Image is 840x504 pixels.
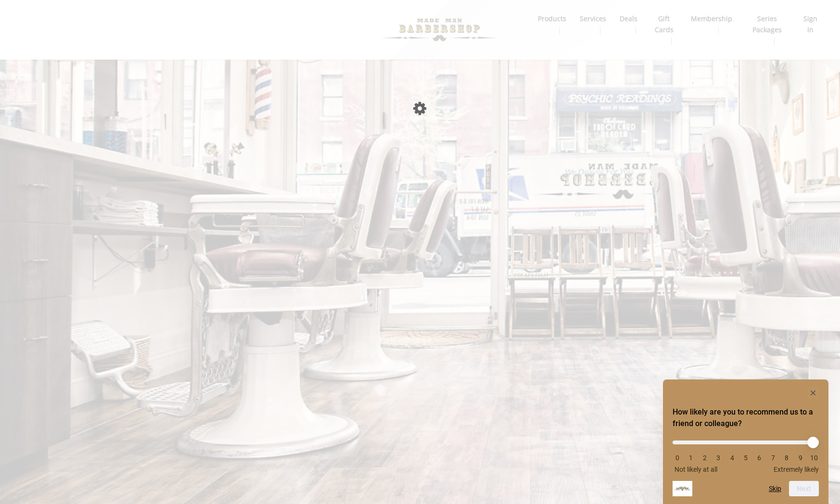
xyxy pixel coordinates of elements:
[686,454,696,462] li: 1
[807,387,819,399] button: Hide survey
[673,454,682,462] li: 0
[673,433,819,473] div: How likely are you to recommend us to a friend or colleague? Select an option from 0 to 10, with ...
[713,454,723,462] li: 3
[741,454,751,462] li: 5
[789,481,819,496] button: Next question
[782,454,791,462] li: 8
[675,466,717,473] span: Not likely at all
[673,387,819,496] div: How likely are you to recommend us to a friend or colleague? Select an option from 0 to 10, with ...
[774,466,819,473] span: Extremely likely
[809,454,819,462] li: 10
[754,454,764,462] li: 6
[796,454,805,462] li: 9
[727,454,737,462] li: 4
[768,454,778,462] li: 7
[673,406,819,429] h2: How likely are you to recommend us to a friend or colleague? Select an option from 0 to 10, with ...
[700,454,710,462] li: 2
[769,485,781,492] button: Skip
